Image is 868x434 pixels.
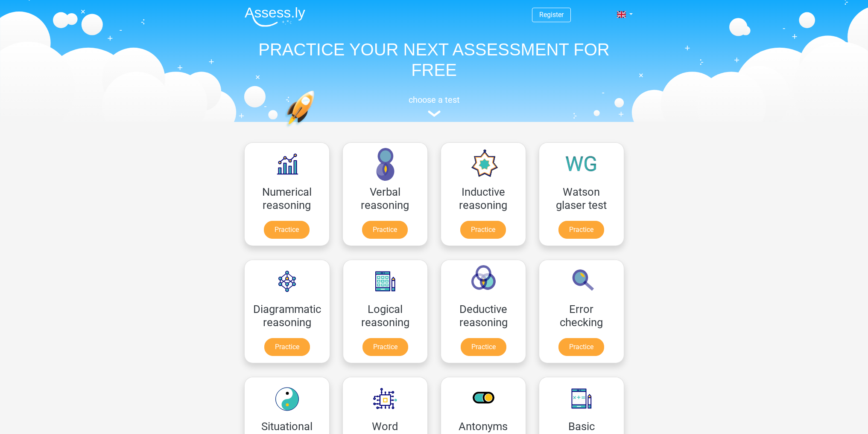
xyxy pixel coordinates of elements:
a: Practice [460,221,506,239]
h5: choose a test [238,95,631,105]
a: Practice [362,338,408,356]
a: Practice [264,338,310,356]
a: Practice [264,221,310,239]
h1: PRACTICE YOUR NEXT ASSESSMENT FOR FREE [238,39,631,80]
a: Practice [461,338,506,356]
a: Register [539,11,564,19]
img: Assessly [245,7,305,27]
img: practice [285,90,348,168]
a: Practice [362,221,408,239]
a: Practice [558,221,604,239]
img: assessment [428,110,441,117]
a: Practice [558,338,604,356]
a: choose a test [238,95,631,117]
